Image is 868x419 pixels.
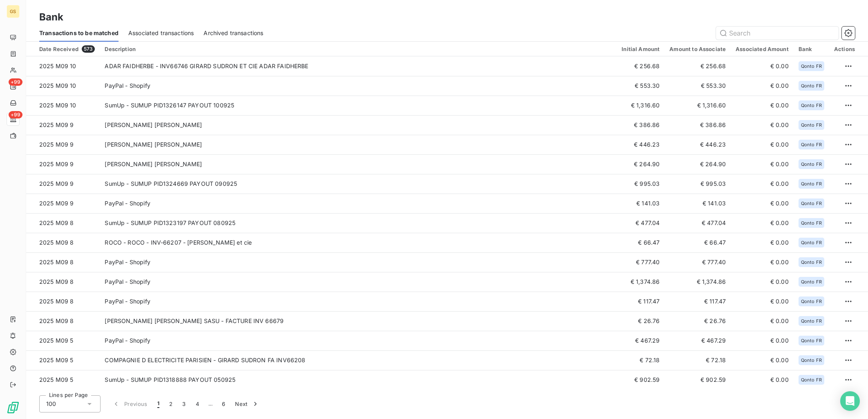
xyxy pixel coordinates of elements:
[100,56,617,76] td: ADAR FAIDHERBE - INV66746 GIRARD SUDRON ET CIE ADAR FAIDHERBE
[617,370,664,390] td: € 902.59
[617,76,664,96] td: € 553.30
[664,213,731,233] td: € 477.04
[731,233,794,252] td: € 0.00
[731,154,794,174] td: € 0.00
[664,56,731,76] td: € 256.68
[9,111,22,118] span: +99
[39,45,95,53] div: Date Received
[26,233,100,252] td: 2025 M09 8
[801,319,822,323] span: Qonto FR
[731,272,794,292] td: € 0.00
[26,56,100,76] td: 2025 M09 10
[152,395,164,412] button: 1
[26,96,100,115] td: 2025 M09 10
[617,115,664,135] td: € 386.86
[100,115,617,135] td: [PERSON_NAME] [PERSON_NAME]
[617,272,664,292] td: € 1,374.86
[617,213,664,233] td: € 477.04
[664,370,731,390] td: € 902.59
[801,299,822,304] span: Qonto FR
[105,46,612,52] div: Description
[26,76,100,96] td: 2025 M09 10
[100,233,617,252] td: ROCO - ROCO - INV-66207 - [PERSON_NAME] et cie
[100,272,617,292] td: PayPal - Shopify
[801,64,822,69] span: Qonto FR
[26,194,100,213] td: 2025 M09 9
[801,142,822,147] span: Qonto FR
[100,331,617,350] td: PayPal - Shopify
[26,154,100,174] td: 2025 M09 9
[731,115,794,135] td: € 0.00
[191,395,204,412] button: 4
[128,29,194,37] span: Associated transactions
[26,115,100,135] td: 2025 M09 9
[801,221,822,225] span: Qonto FR
[100,213,617,233] td: SumUp - SUMUP PID1323197 PAYOUT 080925
[82,45,95,53] span: 573
[669,46,726,52] div: Amount to Associate
[716,27,839,40] input: Search
[801,377,822,382] span: Qonto FR
[731,96,794,115] td: € 0.00
[664,174,731,194] td: € 995.03
[801,240,822,245] span: Qonto FR
[731,194,794,213] td: € 0.00
[617,56,664,76] td: € 256.68
[664,233,731,252] td: € 66.47
[617,331,664,350] td: € 467.29
[731,56,794,76] td: € 0.00
[617,311,664,331] td: € 26.76
[7,401,20,414] img: Logo LeanPay
[26,331,100,350] td: 2025 M09 5
[664,154,731,174] td: € 264.90
[731,213,794,233] td: € 0.00
[801,201,822,206] span: Qonto FR
[217,395,230,412] button: 6
[664,135,731,154] td: € 446.23
[100,252,617,272] td: PayPal - Shopify
[107,395,152,412] button: Previous
[100,370,617,390] td: SumUp - SUMUP PID1318888 PAYOUT 050925
[731,135,794,154] td: € 0.00
[731,252,794,272] td: € 0.00
[9,78,22,86] span: +99
[736,46,789,52] div: Associated Amount
[26,252,100,272] td: 2025 M09 8
[7,5,20,18] div: GS
[26,135,100,154] td: 2025 M09 9
[164,395,177,412] button: 2
[617,350,664,370] td: € 72.18
[664,350,731,370] td: € 72.18
[801,181,822,186] span: Qonto FR
[801,103,822,108] span: Qonto FR
[801,123,822,127] span: Qonto FR
[26,370,100,390] td: 2025 M09 5
[39,29,119,37] span: Transactions to be matched
[26,311,100,331] td: 2025 M09 8
[801,162,822,167] span: Qonto FR
[664,331,731,350] td: € 467.29
[731,76,794,96] td: € 0.00
[39,10,64,25] h3: Bank
[664,96,731,115] td: € 1,316.60
[26,292,100,311] td: 2025 M09 8
[664,252,731,272] td: € 777.40
[617,233,664,252] td: € 66.47
[617,135,664,154] td: € 446.23
[230,395,264,412] button: Next
[617,154,664,174] td: € 264.90
[100,311,617,331] td: [PERSON_NAME] [PERSON_NAME] SASU - FACTURE INV 66679
[664,115,731,135] td: € 386.86
[100,350,617,370] td: COMPAGNIE D ELECTRICITE PARISIEN - GIRARD SUDRON FA INV66208
[801,338,822,343] span: Qonto FR
[731,350,794,370] td: € 0.00
[204,397,217,410] span: …
[617,96,664,115] td: € 1,316.60
[731,331,794,350] td: € 0.00
[157,400,159,408] span: 1
[100,76,617,96] td: PayPal - Shopify
[801,279,822,284] span: Qonto FR
[100,292,617,311] td: PayPal - Shopify
[801,260,822,265] span: Qonto FR
[100,96,617,115] td: SumUp - SUMUP PID1326147 PAYOUT 100925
